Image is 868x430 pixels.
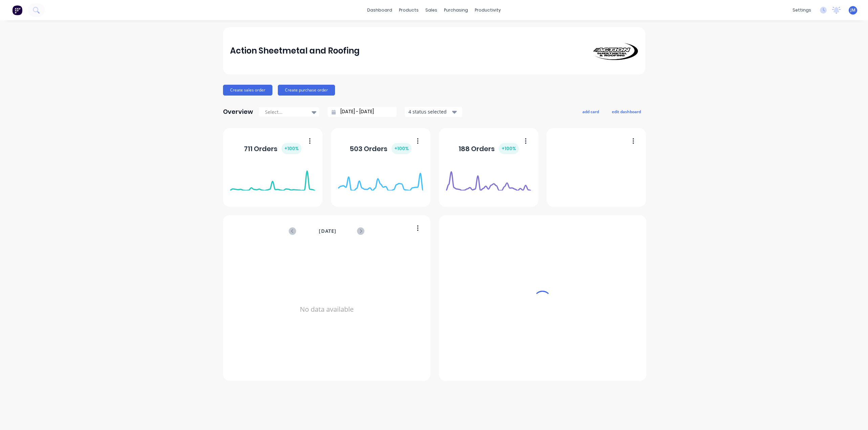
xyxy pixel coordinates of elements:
button: add card [578,107,603,116]
div: Overview [223,105,253,119]
button: Create sales order [223,85,272,96]
div: 711 Orders [244,143,302,154]
a: dashboard [364,5,396,15]
button: Create purchase order [278,85,335,96]
div: 4 status selected [408,108,451,115]
div: purchasing [441,5,471,15]
button: edit dashboard [607,107,645,116]
span: [DATE] [319,227,336,235]
span: JM [850,7,855,13]
div: products [396,5,422,15]
div: Action Sheetmetal and Roofing [230,44,360,58]
img: Factory [12,5,22,15]
div: No data available [230,244,423,375]
div: + 100 % [499,143,519,154]
div: + 100 % [392,143,411,154]
img: Action Sheetmetal and Roofing [591,42,638,60]
div: sales [422,5,441,15]
div: 188 Orders [459,143,519,154]
div: productivity [471,5,504,15]
div: 503 Orders [350,143,411,154]
div: settings [789,5,815,15]
button: 4 status selected [405,107,462,117]
div: + 100 % [282,143,302,154]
